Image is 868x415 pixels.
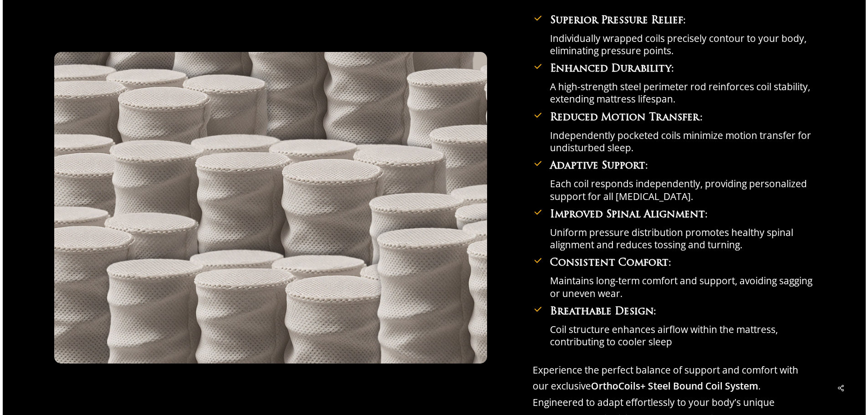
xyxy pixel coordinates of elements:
p: Coil structure enhances airflow within the mattress, contributing to cooler sleep [550,323,814,348]
b: Improved Spinal Alignment: [550,210,708,220]
strong: OrthoCoils+ Steel Bound Coil System [591,379,758,392]
b: Breathable Design: [550,307,656,317]
p: A high-strength steel perimeter rod reinforces coil stability, extending mattress lifespan. [550,81,814,106]
p: Independently pocketed coils minimize motion transfer for undisturbed sleep. [550,129,814,154]
p: Individually wrapped coils precisely contour to your body, eliminating pressure points. [550,32,814,57]
b: Adaptive Support: [550,161,648,171]
b: Consistent Comfort: [550,258,671,268]
b: Enhanced Durability: [550,64,674,74]
p: Each coil responds independently, providing personalized support for all [MEDICAL_DATA]. [550,178,814,203]
p: Uniform pressure distribution promotes healthy spinal alignment and reduces tossing and turning. [550,226,814,251]
b: Reduced Motion Transfer: [550,113,703,123]
b: Superior Pressure Relief: [550,15,686,26]
p: Maintains long-term comfort and support, avoiding sagging or uneven wear. [550,275,814,300]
